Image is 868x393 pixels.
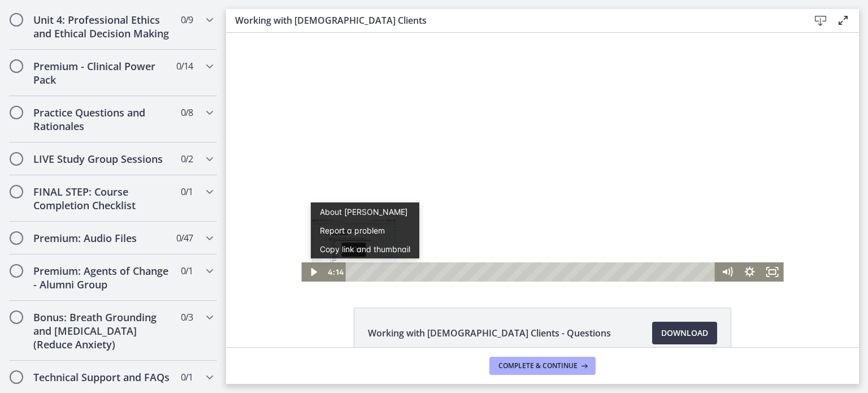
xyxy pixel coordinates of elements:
span: 0 / 9 [181,13,193,27]
span: 0 / 14 [176,59,193,73]
button: Copy link and thumbnail [85,207,193,226]
h2: Unit 4: Professional Ethics and Ethical Decision Making [33,13,171,40]
button: Complete & continue [489,357,596,375]
button: Fullscreen [535,230,558,249]
h3: Working with [DEMOGRAPHIC_DATA] Clients [235,14,791,27]
span: 0 / 8 [181,106,193,119]
button: Report a problem [85,188,193,207]
span: Complete & continue [498,361,578,370]
span: 0 / 1 [181,185,193,198]
h2: Premium - Clinical Power Pack [33,59,171,87]
button: Show settings menu [513,230,535,249]
h2: Premium: Agents of Change - Alumni Group [33,264,171,291]
h2: Practice Questions and Rationales [33,106,171,133]
button: Mute [490,230,513,249]
span: Working with [DEMOGRAPHIC_DATA] Clients - Questions [368,326,611,340]
span: 0 / 2 [181,152,193,166]
iframe: Video Lesson [226,33,859,282]
h2: Bonus: Breath Grounding and [MEDICAL_DATA] (Reduce Anxiety) [33,310,171,351]
h2: FINAL STEP: Course Completion Checklist [33,185,171,212]
span: 0 / 47 [176,231,193,245]
span: 0 / 1 [181,264,193,278]
h2: Technical Support and FAQs [33,370,171,384]
span: Download [661,326,708,340]
h2: Premium: Audio Files [33,231,171,245]
span: 0 / 1 [181,370,193,384]
span: 0 / 3 [181,310,193,324]
a: Download [652,322,717,344]
h2: LIVE Study Group Sessions [33,152,171,166]
a: About [PERSON_NAME] [85,170,193,188]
